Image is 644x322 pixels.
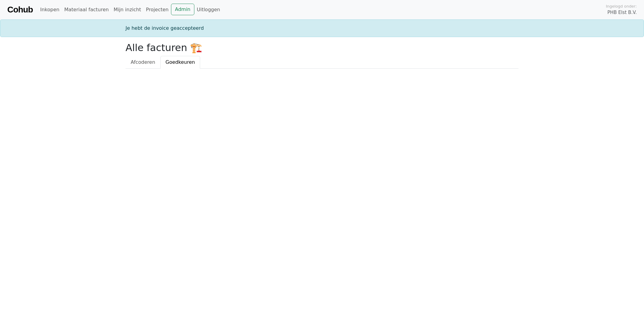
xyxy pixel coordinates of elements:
[111,4,144,16] a: Mijn inzicht
[126,42,518,53] h2: Alle facturen 🏗️
[171,4,194,15] a: Admin
[606,3,637,9] span: Ingelogd onder:
[143,4,171,16] a: Projecten
[126,56,160,69] a: Afcoderen
[62,4,111,16] a: Materiaal facturen
[131,59,155,65] span: Afcoderen
[166,59,195,65] span: Goedkeuren
[194,4,223,16] a: Uitloggen
[607,9,637,16] span: PHB Elst B.V.
[160,56,200,69] a: Goedkeuren
[7,2,33,17] a: Cohub
[122,25,522,32] div: Je hebt de invoice geaccepteerd
[38,4,62,16] a: Inkopen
